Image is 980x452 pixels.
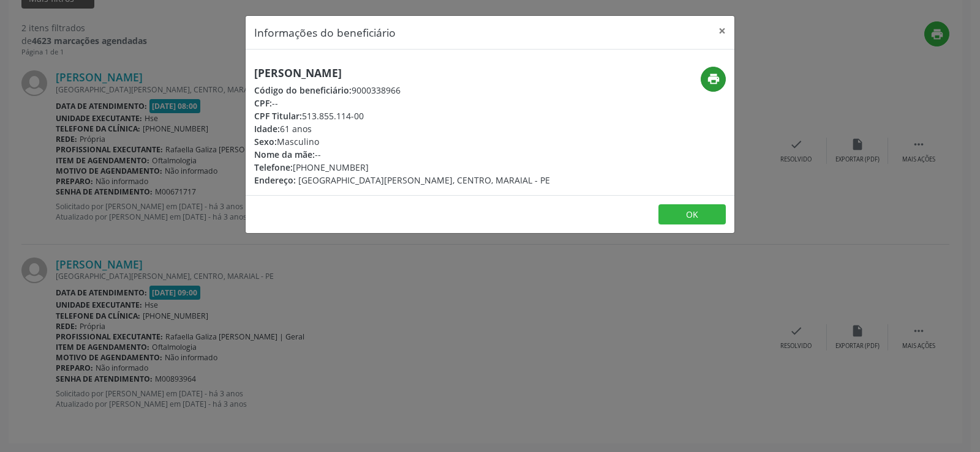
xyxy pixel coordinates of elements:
span: Nome da mãe: [254,149,315,160]
span: Endereço: [254,174,296,186]
button: OK [658,204,726,225]
h5: Informações do beneficiário [254,24,396,40]
div: 513.855.114-00 [254,109,550,122]
h5: [PERSON_NAME] [254,67,550,80]
span: Código do beneficiário: [254,84,352,96]
div: 61 anos [254,122,550,135]
span: Telefone: [254,161,293,173]
div: -- [254,148,550,161]
div: [PHONE_NUMBER] [254,161,550,174]
div: Masculino [254,135,550,148]
div: -- [254,97,550,109]
button: Close [710,16,734,46]
i: print [707,72,720,86]
button: print [701,67,726,92]
span: Sexo: [254,136,277,147]
span: CPF: [254,97,272,109]
span: CPF Titular: [254,110,302,122]
div: 9000338966 [254,84,550,97]
span: [GEOGRAPHIC_DATA][PERSON_NAME], CENTRO, MARAIAL - PE [298,174,550,186]
span: Idade: [254,123,280,135]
